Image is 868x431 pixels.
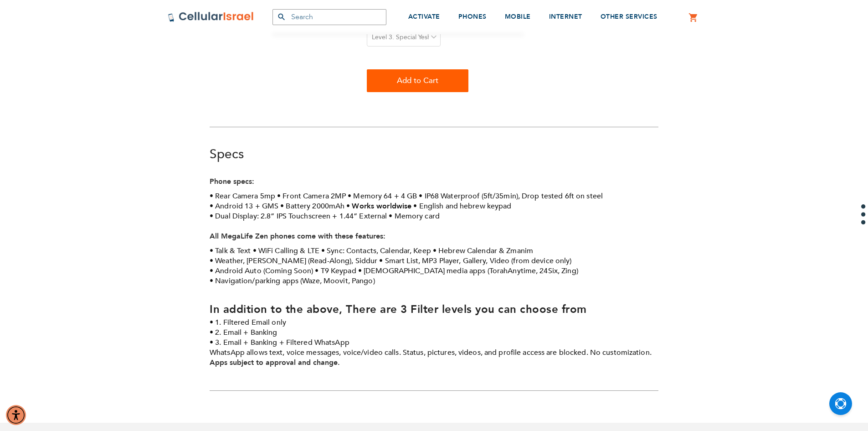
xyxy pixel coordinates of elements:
strong: Apps subject to approval and change. [210,358,340,368]
li: IP68 Waterproof (5ft/35min), Drop tested 6ft on steel [419,191,603,201]
img: Cellular Israel Logo [168,11,254,22]
strong: All MegaLife Zen phones come with these features: [210,231,385,241]
a: Specs [210,145,244,163]
li: Talk & Text [210,246,251,256]
li: Android 13 + GMS [210,201,278,211]
span: Add to Cart [397,72,438,90]
li: Rear Camera 5mp [210,191,275,201]
li: Dual Display: 2.8” IPS Touchscreen + 1.44” External [210,211,387,221]
strong: In addition to the above, There are 3 Filter levels you can choose from [210,302,587,317]
span: PHONES [458,12,487,21]
span: INTERNET [549,12,582,21]
span: OTHER SERVICES [601,12,657,21]
button: Add to Cart [367,69,468,92]
li: Navigation/parking apps (Waze, Moovit, Pango) [210,276,375,286]
li: WiFi Calling & LTE [253,246,319,256]
li: Android Auto (Coming Soon) [210,266,313,276]
li: Front Camera 2MP [277,191,346,201]
li: Weather, [PERSON_NAME] (Read-Along), Siddur [210,256,377,266]
li: Smart List, MP3 Player, Gallery, Video (from device only) [379,256,571,266]
span: MOBILE [505,12,531,21]
li: Memory card [389,211,440,221]
strong: Phone specs: [210,177,254,187]
li: 2. Email + Banking [210,327,658,338]
li: Battery 2000mAh [280,201,344,211]
li: Hebrew Calendar & Zmanim [433,246,533,256]
li: Sync: Contacts, Calendar, Keep [321,246,431,256]
li: Memory 64 + 4 GB [348,191,417,201]
li: T9 Keypad [315,266,356,276]
li: English and hebrew keypad [413,201,511,211]
input: Search [272,9,386,25]
span: ACTIVATE [408,12,440,21]
li: 3. Email + Banking + Filtered WhatsApp WhatsApp allows text, voice messages, voice/video calls. S... [210,338,658,358]
div: Accessibility Menu [6,405,26,425]
strong: Works worldwise [352,201,411,211]
li: [DEMOGRAPHIC_DATA] media apps (TorahAnytime, 24Six, Zing) [358,266,578,276]
li: 1. Filtered Email only [210,317,658,327]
